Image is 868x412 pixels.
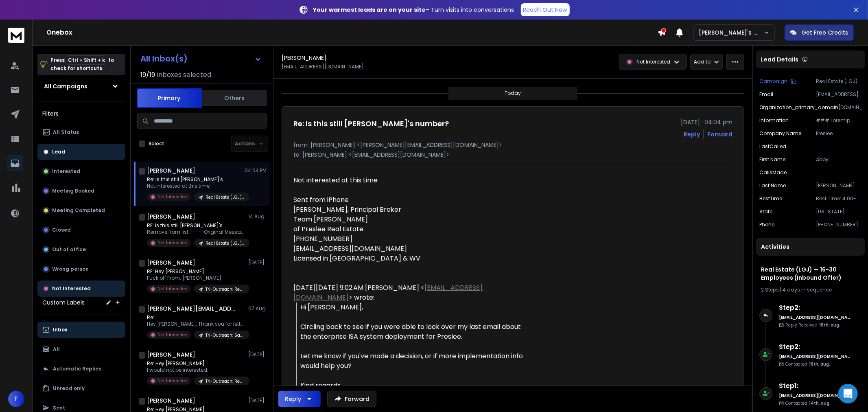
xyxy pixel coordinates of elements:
[147,229,245,235] p: Remove from list -----Original Message-----
[8,28,24,43] img: logo
[147,275,245,281] p: Fuck off From: [PERSON_NAME]
[157,240,188,246] p: Not Interested
[248,213,267,220] p: 14 Aug
[694,59,711,65] p: Add to
[137,88,202,108] button: Primary
[157,332,188,338] p: Not Interested
[293,195,531,263] div: Sent from iPhone [PERSON_NAME], Principal Broker Team [PERSON_NAME] of Preslee Real Estate [PHONE...
[147,360,245,367] p: Re: Hey [PERSON_NAME]
[52,168,80,175] p: Interested
[248,259,267,266] p: [DATE]
[785,361,830,367] p: Contacted
[37,261,125,277] button: Wrong person
[779,314,850,320] h6: [EMAIL_ADDRESS][DOMAIN_NAME]
[157,286,188,292] p: Not Interested
[293,141,732,149] p: from: [PERSON_NAME] <[PERSON_NAME][EMAIL_ADDRESS][DOMAIN_NAME]>
[37,241,125,258] button: Out of office
[838,104,861,111] p: [DOMAIN_NAME]
[147,167,195,175] h1: [PERSON_NAME]
[147,259,195,267] h1: [PERSON_NAME]
[816,91,861,98] p: [EMAIL_ADDRESS][DOMAIN_NAME]
[293,118,449,129] h1: Re: Is this still [PERSON_NAME]'s number?
[816,182,861,189] p: [PERSON_NAME]
[134,50,268,67] button: All Inbox(s)
[8,391,24,407] button: F
[282,64,364,70] p: [EMAIL_ADDRESS][DOMAIN_NAME]
[293,283,531,302] div: [DATE][DATE] 9:02 AM [PERSON_NAME] < > wrote:
[278,391,321,407] button: Reply
[206,286,245,292] p: Tri-Outreach: Real Estate
[37,78,125,94] button: All Campaigns
[838,384,858,403] div: Open Intercom Messenger
[759,156,785,163] p: First Name
[53,346,60,353] p: All
[37,341,125,357] button: All
[779,392,850,399] h6: [EMAIL_ADDRESS][DOMAIN_NAME]
[37,222,125,238] button: Closed
[147,268,245,275] p: RE: Hey [PERSON_NAME]
[816,130,861,137] p: Preslee
[293,151,732,159] p: to: [PERSON_NAME] <[EMAIL_ADDRESS][DOMAIN_NAME]>
[759,78,796,85] button: Campaign
[52,285,91,292] p: Not Interested
[147,351,195,359] h1: [PERSON_NAME]
[52,266,89,272] p: Wrong person
[759,78,787,85] p: Campaign
[759,169,787,176] p: callsMade
[300,322,531,342] div: Circling back to see if you were able to look over my last email about the enterprise ISA system ...
[50,56,114,72] p: Press to check for shortcuts.
[779,303,850,313] h6: Step 2 :
[313,6,426,14] strong: Your warmest leads are on your site
[759,130,801,137] p: Company Name
[67,55,106,65] span: Ctrl + Shift + k
[759,208,772,215] p: state
[52,188,94,194] p: Meeting Booked
[785,24,854,41] button: Get Free Credits
[300,351,531,371] div: Let me know if you've made a decision, or if more implementation info would help you?
[37,380,125,397] button: Unread only
[759,104,838,111] p: organization_primary_domain
[816,156,861,163] p: Abby
[37,163,125,180] button: Interested
[157,194,188,200] p: Not Interested
[779,381,850,391] h6: Step 1 :
[313,6,514,14] p: – Turn visits into conversations
[761,287,860,293] div: |
[785,400,831,406] p: Contacted
[816,221,861,228] p: [PHONE_NUMBER]
[523,6,567,14] p: Reach Out Now
[761,265,860,282] h1: Real Estate (LGJ) — 16-30 Employees (Inbound Offer)
[759,117,789,124] p: information
[293,283,483,302] a: [EMAIL_ADDRESS][DOMAIN_NAME]
[147,397,195,405] h1: [PERSON_NAME]
[42,298,85,307] h3: Custom Labels
[53,366,101,372] p: Automatic Replies
[37,202,125,219] button: Meeting Completed
[147,305,236,313] h1: [PERSON_NAME][EMAIL_ADDRESS][PERSON_NAME][DOMAIN_NAME]
[157,378,188,384] p: Not Interested
[779,353,850,359] h6: [EMAIL_ADDRESS][DOMAIN_NAME]
[759,195,782,202] p: bestTime
[282,54,326,62] h1: [PERSON_NAME]
[147,314,245,321] p: Re:
[37,322,125,338] button: Inbox
[53,327,67,333] p: Inbox
[681,118,732,126] p: [DATE] : 04:04 pm
[809,400,831,406] span: 14th, aug.
[37,144,125,160] button: Lead
[52,227,71,233] p: Closed
[53,129,79,136] p: All Status
[684,130,700,138] button: Reply
[147,213,195,221] h1: [PERSON_NAME]
[53,385,85,392] p: Unread only
[816,208,861,215] p: [US_STATE]
[783,286,832,293] span: 4 days in sequence
[206,194,245,200] p: Real Estate (LGJ) — 16-30 Employees (Inbound Offer)
[206,378,245,384] p: Tri-Outreach: Real Estate
[816,117,861,124] p: ### Loremip Dolo Sitame - Cons Adip Elitsed — Doeiusmod, TE - **Inci Utla:** 57 etdolo ma ali eni...
[521,3,570,16] a: Reach Out Now
[819,322,840,328] span: 18th, aug.
[52,149,65,155] p: Lead
[759,91,773,98] p: Email
[140,70,155,80] span: 19 / 19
